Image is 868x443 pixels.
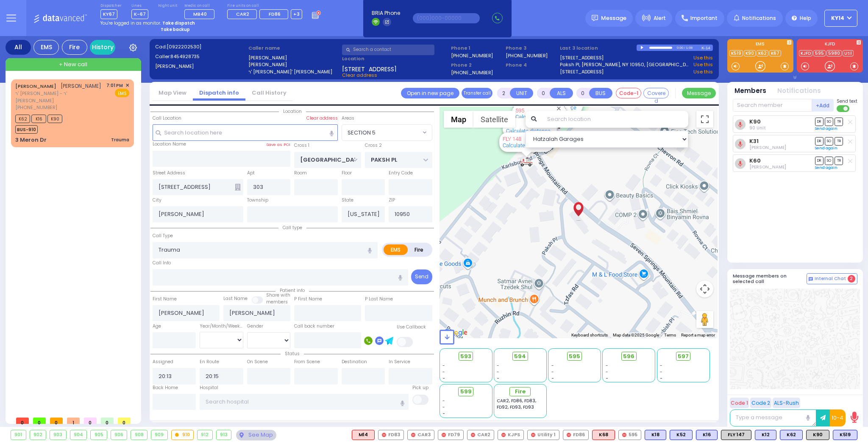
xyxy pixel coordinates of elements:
div: ALS [352,430,375,440]
button: Close [560,103,568,111]
a: Open this area in Google Maps (opens a new window) [442,327,470,338]
span: - [551,362,554,369]
a: K90 [749,118,761,125]
span: Location [279,108,306,115]
a: K31 [749,138,759,144]
span: Message [601,14,626,22]
div: 906 [111,430,127,440]
div: K90 [806,430,829,440]
span: Status [281,350,304,357]
span: Other building occupants [235,184,241,191]
span: SECTION 5 [348,129,376,137]
img: Logo [33,13,90,23]
span: [0922202530] [167,43,201,50]
span: DR [815,157,823,165]
span: +3 [293,11,300,17]
label: EMS [384,244,408,255]
span: Internal Chat [815,276,846,282]
span: 599 [460,387,472,396]
div: K18 [645,430,666,440]
label: Fire [407,244,431,255]
label: ZIP [389,197,395,204]
input: Search a contact [342,45,434,55]
button: Code-1 [616,88,641,98]
a: Map View [152,89,193,97]
span: Notifications [742,14,776,22]
span: CAR2 [236,11,249,17]
a: [PERSON_NAME] [15,83,56,90]
label: P First Name [294,296,322,303]
img: red-radio-icon.svg [382,433,386,437]
span: Fire [515,387,526,396]
span: - [497,375,499,381]
button: Code 1 [730,398,749,408]
span: 593 [460,352,471,361]
label: Areas [342,115,354,122]
button: BUS [589,88,612,98]
button: Internal Chat 2 [807,273,857,284]
button: Drag Pegman onto the map to open Street View [696,311,713,328]
span: 2 [848,275,855,283]
div: BLS [696,430,718,440]
span: - [551,369,554,375]
span: Call type [278,224,306,231]
span: TR [835,118,843,126]
label: Cross 1 [294,142,309,149]
div: 3 Meron Dr [15,136,47,144]
a: History [90,40,115,55]
span: - [442,369,445,375]
button: Transfer call [462,88,492,98]
button: ALS [550,88,573,98]
span: + New call [59,60,87,69]
label: Caller name [248,45,339,52]
div: FD83 [378,430,404,440]
div: 905 [91,430,107,440]
label: Room [294,170,307,177]
label: [PHONE_NUMBER] [451,52,493,59]
label: Township [247,197,268,204]
span: Phone 2 [451,62,503,69]
span: 594 [514,352,526,361]
div: 0:00 [676,43,684,53]
a: Util [843,50,854,56]
span: 7:01 PM [106,82,123,89]
label: [PERSON_NAME] [248,61,339,68]
span: - [442,375,445,381]
a: Send again [815,146,837,151]
span: Help [800,14,811,22]
span: SO [825,137,833,145]
label: Apt [247,170,255,177]
div: All [6,40,31,55]
span: BUS-910 [15,125,38,134]
label: ר' [PERSON_NAME]' [PERSON_NAME] [248,68,339,76]
span: - [442,404,445,410]
span: [PHONE_NUMBER] [15,104,57,111]
span: - [660,369,662,375]
button: +Add [812,99,834,112]
div: CAR3 [407,430,434,440]
label: Street Address [153,170,185,177]
span: 0 [101,418,114,424]
label: Call Type [153,233,173,239]
span: - [497,362,499,369]
label: Turn off text [837,104,850,113]
a: Paksh Pl, [PERSON_NAME], NY 10950, [GEOGRAPHIC_DATA] [560,61,691,68]
a: K67 [769,50,781,56]
span: - [551,375,554,381]
span: 0 [16,418,29,424]
span: KY14 [831,14,844,22]
span: Phone 3 [506,45,557,52]
button: Covered [643,88,669,98]
div: 1:08 [686,43,693,53]
span: K90 [47,115,62,123]
label: EMS [727,42,793,48]
div: CAR2 [467,430,494,440]
div: K-14 [701,45,713,51]
button: Notifications [777,86,821,96]
span: - [660,362,662,369]
div: EMS [33,40,59,55]
span: SO [825,118,833,126]
span: 597 [678,352,689,361]
button: Show street map [444,111,473,128]
img: red-radio-icon.svg [501,433,506,437]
